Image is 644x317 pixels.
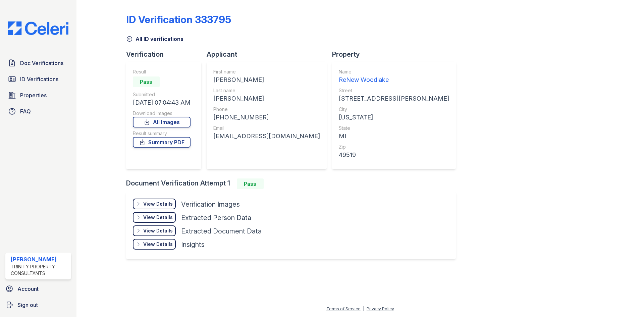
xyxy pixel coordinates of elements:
[143,201,173,207] div: View Details
[3,282,74,296] a: Account
[367,306,394,311] a: Privacy Policy
[143,227,173,234] div: View Details
[332,50,461,59] div: Property
[3,21,74,35] img: CE_Logo_Blue-a8612792a0a2168367f1c8372b55b34899dd931a85d93a1a3d3e32e68fde9ad4.png
[237,178,264,189] div: Pass
[181,213,251,222] div: Extracted Person Data
[326,306,361,311] a: Terms of Service
[133,98,191,107] div: [DATE] 07:04:43 AM
[213,113,320,122] div: [PHONE_NUMBER]
[133,117,191,127] a: All Images
[339,106,449,113] div: City
[5,89,71,102] a: Properties
[339,68,449,85] a: Name ReNew Woodlake
[133,137,191,148] a: Summary PDF
[126,50,207,59] div: Verification
[20,91,47,99] span: Properties
[363,306,364,311] div: |
[339,87,449,94] div: Street
[213,106,320,113] div: Phone
[339,150,449,160] div: 49519
[213,75,320,85] div: [PERSON_NAME]
[143,214,173,221] div: View Details
[339,113,449,122] div: [US_STATE]
[339,75,449,85] div: ReNew Woodlake
[133,91,191,98] div: Submitted
[339,68,449,75] div: Name
[213,94,320,103] div: [PERSON_NAME]
[616,290,637,310] iframe: chat widget
[339,125,449,131] div: State
[143,241,173,248] div: View Details
[20,107,31,115] span: FAQ
[126,178,461,189] div: Document Verification Attempt 1
[17,301,38,309] span: Sign out
[213,131,320,141] div: [EMAIL_ADDRESS][DOMAIN_NAME]
[339,94,449,103] div: [STREET_ADDRESS][PERSON_NAME]
[339,144,449,150] div: Zip
[17,285,39,293] span: Account
[213,125,320,131] div: Email
[213,68,320,75] div: First name
[181,240,205,249] div: Insights
[5,56,71,70] a: Doc Verifications
[5,105,71,118] a: FAQ
[339,131,449,141] div: MI
[126,13,231,25] div: ID Verification 333795
[133,130,191,137] div: Result summary
[213,87,320,94] div: Last name
[133,68,191,75] div: Result
[3,298,74,312] a: Sign out
[20,59,63,67] span: Doc Verifications
[133,76,160,87] div: Pass
[5,72,71,86] a: ID Verifications
[11,255,68,263] div: [PERSON_NAME]
[181,200,240,209] div: Verification Images
[11,263,68,277] div: Trinity Property Consultants
[181,226,262,236] div: Extracted Document Data
[20,75,58,83] span: ID Verifications
[126,35,183,43] a: All ID verifications
[207,50,332,59] div: Applicant
[133,110,191,117] div: Download Images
